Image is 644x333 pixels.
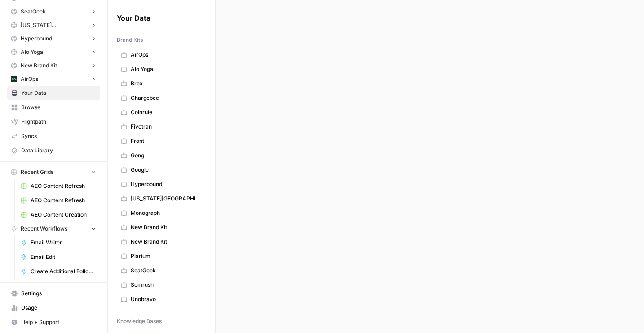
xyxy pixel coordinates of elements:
span: SeatGeek [21,8,46,16]
span: Flightpath [21,118,96,126]
a: Plarium [117,249,206,263]
span: Gong [131,151,202,160]
span: Email Edit [31,253,96,261]
span: Fivetran [131,123,202,131]
a: Brex [117,76,206,91]
button: Recent Grids [7,165,100,179]
a: SeatGeek [117,263,206,278]
a: Usage [7,301,100,315]
a: Semrush [117,278,206,292]
span: New Brand Kit [21,62,57,70]
span: Recent Workflows [21,225,67,233]
a: AEO Content Refresh [17,179,100,193]
span: [US_STATE][GEOGRAPHIC_DATA] [21,21,87,29]
a: Syncs [7,129,100,143]
span: New Brand Kit [131,223,202,231]
a: [US_STATE][GEOGRAPHIC_DATA] [117,191,206,206]
span: Google [131,166,202,174]
span: Hyperbound [21,35,52,43]
span: Syncs [21,132,96,140]
a: Your Data [7,86,100,100]
span: New Brand Kit [131,238,202,246]
span: Plarium [131,252,202,260]
button: New Brand Kit [7,59,100,72]
span: Knowledge Bases [117,317,162,325]
span: SeatGeek [131,266,202,275]
a: Alo Yoga [117,62,206,76]
img: yjux4x3lwinlft1ym4yif8lrli78 [11,76,17,82]
span: AEO Content Creation [31,211,96,219]
span: Hyperbound [131,180,202,188]
span: Recent Grids [21,168,53,176]
a: Flightpath [7,115,100,129]
span: Data Library [21,147,96,155]
a: Browse [7,100,100,115]
button: Hyperbound [7,32,100,45]
a: Google [117,163,206,177]
span: AirOps [21,75,38,83]
a: Data Library [7,143,100,158]
span: Your Data [21,89,96,97]
span: Alo Yoga [131,65,202,73]
a: Settings [7,286,100,301]
button: SeatGeek [7,5,100,18]
button: Help + Support [7,315,100,329]
span: Front [131,137,202,145]
a: New Brand Kit [117,220,206,235]
span: Usage [21,304,96,312]
span: AirOps [131,51,202,59]
button: Recent Workflows [7,222,100,235]
span: AEO Content Refresh [31,182,96,190]
a: Create Additional Follow-Up [17,264,100,279]
span: AEO Content Refresh [31,196,96,204]
span: Chargebee [131,94,202,102]
span: Create Additional Follow-Up [31,267,96,275]
span: Settings [21,289,96,297]
a: Email Edit [17,250,100,264]
a: Fivetran [117,120,206,134]
a: Email Writer [17,235,100,250]
span: Coinrule [131,108,202,116]
span: Browse [21,103,96,111]
span: Your Data [117,13,195,23]
span: Unobravo [131,295,202,303]
a: Front [117,134,206,148]
button: Alo Yoga [7,45,100,59]
a: AEO Content Creation [17,208,100,222]
span: [US_STATE][GEOGRAPHIC_DATA] [131,195,202,203]
span: Alo Yoga [21,48,43,56]
a: AirOps [117,48,206,62]
button: [US_STATE][GEOGRAPHIC_DATA] [7,18,100,32]
a: Hyperbound [117,177,206,191]
span: Semrush [131,281,202,289]
span: Brand Kits [117,36,143,44]
a: Unobravo [117,292,206,306]
a: Chargebee [117,91,206,105]
a: New Brand Kit [117,235,206,249]
a: Gong [117,148,206,163]
a: Coinrule [117,105,206,120]
a: Monograph [117,206,206,220]
a: AEO Content Refresh [17,193,100,208]
span: Monograph [131,209,202,217]
span: Brex [131,80,202,88]
button: AirOps [7,72,100,86]
span: Email Writer [31,239,96,247]
span: Help + Support [21,318,96,326]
